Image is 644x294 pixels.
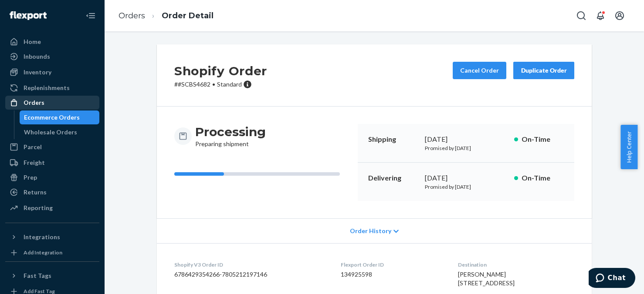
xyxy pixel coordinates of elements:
div: Home [24,37,41,46]
a: Home [5,35,99,49]
button: Integrations [5,230,99,244]
a: Orders [119,11,145,20]
a: Orders [5,96,99,110]
div: Wholesale Orders [24,128,77,137]
dd: 134925598 [341,270,444,279]
span: Order History [350,227,391,235]
button: Help Center [620,125,637,169]
p: Promised by [DATE] [425,183,507,190]
span: Standard [217,80,242,88]
img: Flexport logo [10,11,47,20]
div: Replenishments [24,84,70,92]
div: Freight [24,158,45,167]
span: • [212,80,215,88]
button: Open Search Box [573,7,590,24]
a: Order Detail [162,11,214,20]
div: Fast Tags [24,271,51,280]
a: Reporting [5,201,99,215]
div: Preparing shipment [195,124,266,148]
a: Inbounds [5,50,99,63]
div: Duplicate Order [521,66,567,75]
p: On-Time [522,173,564,183]
p: Promised by [DATE] [425,144,507,152]
div: Add Integration [24,249,62,256]
iframe: Opens a widget where you can chat to one of our agents [589,268,635,290]
a: Wholesale Orders [20,125,100,139]
a: Inventory [5,65,99,79]
div: [DATE] [425,134,507,144]
span: [PERSON_NAME] [STREET_ADDRESS] [458,271,515,287]
button: Open account menu [611,7,628,24]
a: Ecommerce Orders [20,110,100,124]
a: Prep [5,170,99,184]
a: Returns [5,185,99,199]
div: Inventory [24,68,51,77]
div: Integrations [24,233,60,241]
div: Returns [24,188,47,197]
dt: Flexport Order ID [341,261,444,268]
a: Freight [5,156,99,170]
button: Cancel Order [453,62,506,79]
h3: Processing [195,124,266,140]
p: Delivering [368,173,418,183]
button: Duplicate Order [513,62,574,79]
div: [DATE] [425,173,507,183]
button: Close Navigation [82,7,99,24]
div: Parcel [24,143,42,151]
div: Reporting [24,204,53,212]
div: Orders [24,98,44,107]
p: On-Time [522,134,564,144]
dt: Destination [458,261,574,268]
p: Shipping [368,134,418,144]
p: # #SCBS4682 [174,80,267,89]
div: Ecommerce Orders [24,113,80,122]
a: Replenishments [5,81,99,95]
button: Fast Tags [5,269,99,283]
div: Inbounds [24,52,50,61]
h2: Shopify Order [174,62,267,80]
a: Parcel [5,140,99,154]
ol: breadcrumbs [112,3,220,29]
dt: Shopify V3 Order ID [174,261,327,268]
button: Open notifications [592,7,609,24]
a: Add Integration [5,247,99,258]
div: Prep [24,173,37,182]
dd: 6786429354266-7805212197146 [174,270,327,279]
